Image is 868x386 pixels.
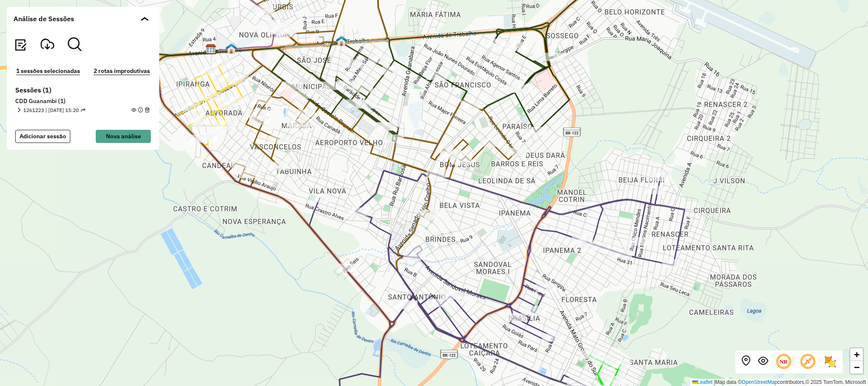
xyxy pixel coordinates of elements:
img: 400 UDC Full Guanambi [336,35,347,46]
span: Análise de Sessões [14,14,74,24]
button: Exibir sessão original [758,356,768,368]
h6: CDD Guanambi (1) [15,98,151,105]
button: Visualizar Romaneio Exportadas [41,37,54,53]
img: Guanambi FAD [226,43,237,54]
img: CDD Guanambi [205,44,216,55]
span: Exibir rótulo [799,353,817,371]
span: + [854,349,860,360]
span: | [714,379,715,385]
a: Zoom in [850,348,863,361]
img: Exibir/Ocultar setores [824,355,837,369]
a: OpenStreetMap [742,379,778,385]
button: Centralizar mapa no depósito ou ponto de apoio [741,356,751,368]
a: Zoom out [850,361,863,374]
button: 2 rotas improdutivas [91,66,153,76]
a: Leaflet [692,379,713,385]
span: 1261223 | [DATE] 15:20 [23,106,86,114]
span: Ocultar NR [775,353,793,371]
button: 1 sessões selecionadas [14,66,83,76]
h6: Sessões (1) [15,86,151,94]
span: − [854,362,860,372]
button: Visualizar relatório de Roteirização Exportadas [14,37,27,53]
div: Map data © contributors,© 2025 TomTom, Microsoft [690,379,868,386]
button: Nova análise [96,130,151,143]
button: Adicionar sessão [15,130,70,143]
